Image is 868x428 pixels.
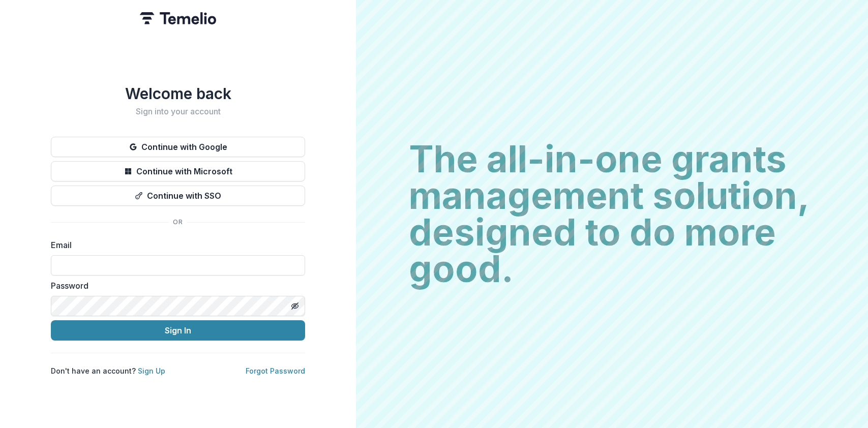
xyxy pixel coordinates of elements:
[138,366,165,375] a: Sign Up
[140,12,216,24] img: Temelio
[51,239,299,251] label: Email
[51,107,305,116] h2: Sign into your account
[51,186,305,206] button: Continue with SSO
[51,365,165,376] p: Don't have an account?
[246,366,305,375] a: Forgot Password
[287,298,303,314] button: Toggle password visibility
[51,137,305,157] button: Continue with Google
[51,320,305,341] button: Sign In
[51,161,305,181] button: Continue with Microsoft
[51,84,305,103] h1: Welcome back
[51,280,299,292] label: Password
